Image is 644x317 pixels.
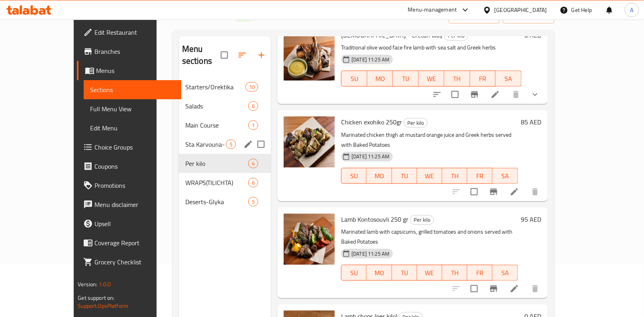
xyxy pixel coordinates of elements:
a: Choice Groups [77,138,181,157]
span: Coupons [94,161,175,171]
span: Promotions [94,181,175,190]
button: FR [467,265,493,281]
a: Edit Menu [84,118,181,138]
span: Deserts-Glyka [185,197,248,207]
span: WRAPS(TILICHTA) [185,178,248,187]
span: Branches [94,47,175,56]
span: Select all sections [216,47,233,63]
span: SA [499,73,518,85]
button: SU [341,71,367,87]
div: items [248,178,258,187]
span: Version: [78,279,97,289]
span: SU [345,73,364,85]
span: TU [396,73,415,85]
h6: 95 AED [521,214,542,225]
a: Edit menu item [491,90,500,99]
button: SA [493,265,518,281]
a: Grocery Checklist [77,252,181,272]
span: SA [496,170,514,182]
span: export [509,11,548,21]
span: TU [395,267,414,279]
button: MO [367,265,392,281]
span: 6 [249,179,258,187]
a: Support.OpsPlatform [78,301,128,311]
span: SU [345,267,363,279]
button: MO [367,168,392,184]
a: Menu disclaimer [77,195,181,214]
button: SA [493,168,518,184]
button: Branch-specific-item [484,279,503,298]
span: Edit Restaurant [94,28,175,37]
span: FR [471,267,489,279]
span: TH [448,73,467,85]
h6: 85 AED [521,116,542,128]
div: Salads6 [179,96,271,116]
button: WE [417,168,442,184]
span: Per kilo [185,159,248,168]
nav: Menu sections [179,74,271,215]
div: items [226,140,236,149]
span: Starters/Orektika [185,82,245,92]
span: SA [496,267,514,279]
button: SU [341,265,367,281]
span: Select to update [466,183,483,200]
span: Salads [185,101,248,111]
div: WRAPS(TILICHTA)6 [179,173,271,192]
span: 5 [249,198,258,206]
h2: Menu sections [182,43,221,67]
span: Upsell [94,219,175,228]
span: A [630,6,634,14]
span: Per kilo [404,118,427,128]
a: Edit menu item [510,284,519,293]
span: FR [471,170,489,182]
div: Main Course1 [179,116,271,135]
h6: 0 AED [525,30,542,41]
span: Sections [90,85,175,95]
p: Marinated chicken thigh at mustard orange juice and Greek herbs served with Baked Potatoes [341,130,518,150]
span: Main Course [185,120,248,130]
span: Lamb Kontosouvli 250 gr [341,213,408,225]
div: Deserts-Glyka5 [179,192,271,211]
button: FR [467,168,493,184]
span: SU [345,170,363,182]
button: MO [367,71,393,87]
span: Coverage Report [94,238,175,248]
span: TU [395,170,414,182]
span: [DATE] 11:25 AM [348,250,393,258]
button: delete [526,182,545,201]
span: WE [420,267,439,279]
span: TH [446,267,464,279]
div: Sta Karvouna- Charcoal Grills5edit [179,135,271,154]
button: Branch-specific-item [465,85,484,104]
a: Edit menu item [510,187,519,197]
button: show more [526,85,545,104]
div: items [248,197,258,207]
div: [GEOGRAPHIC_DATA] [495,6,547,14]
div: Menu-management [408,5,457,15]
a: Coupons [77,157,181,176]
span: import [455,11,493,21]
span: Sta Karvouna- Charcoal Grills [185,140,226,149]
span: Edit Menu [90,123,175,133]
span: FR [473,73,493,85]
span: Per kilo [410,215,434,224]
button: TU [393,71,418,87]
button: FR [470,71,496,87]
img: Lamb Kontosouvli 250 gr [284,214,335,265]
span: 4 [249,160,258,167]
div: Per kilo4 [179,154,271,173]
span: [DATE] 11:25 AM [348,153,393,160]
span: 6 [249,102,258,110]
div: Per kilo [410,215,434,225]
div: items [248,120,258,130]
span: TH [446,170,464,182]
button: delete [507,85,526,104]
svg: Show Choices [530,90,540,99]
p: Traditional olive wood face fire lamb with sea salt and Greek herbs [341,43,521,53]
